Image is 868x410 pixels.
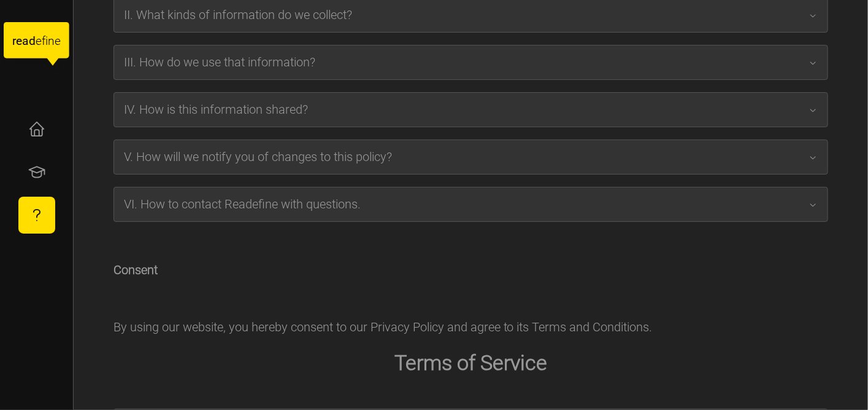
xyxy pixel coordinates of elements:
[114,140,828,174] button: V. How will we notify you of changes to this policy?
[114,93,828,127] button: IV. How is this information shared?
[124,187,809,221] span: VI. How to contact Readefine with questions.
[114,187,828,221] button: VI. How to contact Readefine with questions.
[124,140,809,174] span: V. How will we notify you of changes to this policy?
[124,93,809,127] span: IV. How is this information shared?
[42,34,46,48] tspan: f
[113,318,829,337] p: By using our website, you hereby consent to our Privacy Policy and agree to its Terms and Conditi...
[113,261,829,280] h4: Consent
[48,34,55,48] tspan: n
[22,34,28,48] tspan: a
[45,34,48,48] tspan: i
[36,34,42,48] tspan: e
[124,45,809,79] span: III. How do we use that information?
[4,10,69,77] a: readefine
[29,34,36,48] tspan: d
[12,34,17,48] tspan: r
[113,349,829,376] h1: Terms of Service
[16,34,22,48] tspan: e
[55,34,61,48] tspan: e
[114,45,828,79] button: III. How do we use that information?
